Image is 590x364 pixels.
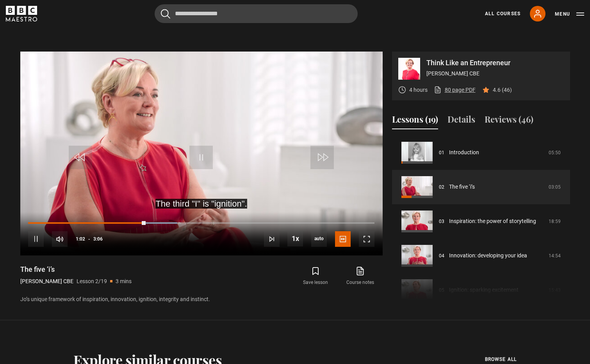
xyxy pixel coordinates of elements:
a: 80 page PDF [434,86,476,94]
p: Jo’s unique framework of inspiration, innovation, ignition, integrity and instinct. [20,295,383,303]
button: Details [447,113,475,129]
button: Next Lesson [264,231,280,247]
button: Submit the search query [161,9,170,19]
a: Course notes [338,265,382,287]
input: Search [155,4,358,23]
a: Introduction [449,148,479,157]
svg: BBC Maestro [6,6,37,21]
button: Pause [28,231,44,247]
p: [PERSON_NAME] CBE [426,70,564,78]
button: Lessons (19) [392,113,438,129]
video-js: Video Player [20,52,383,255]
p: 4.6 (46) [493,86,512,94]
span: 1:02 [76,232,85,246]
div: Progress Bar [28,222,374,224]
span: - [88,236,90,242]
a: The five ‘i’s [449,183,475,191]
p: 4 hours [409,86,428,94]
button: Captions [335,231,351,247]
button: Fullscreen [359,231,374,247]
a: All Courses [485,10,520,17]
p: [PERSON_NAME] CBE [20,277,73,285]
a: Inspiration: the power of storytelling [449,217,536,225]
p: 3 mins [116,277,132,285]
button: Mute [52,231,68,247]
button: Reviews (46) [485,113,533,129]
a: Innovation: developing your idea [449,252,527,260]
span: auto [311,231,327,247]
button: Playback Rate [287,231,303,246]
p: Lesson 2/19 [77,277,107,285]
a: browse all [485,355,517,364]
button: Toggle navigation [555,10,584,18]
span: browse all [485,355,517,363]
span: 3:06 [93,232,103,246]
h1: The five ‘i’s [20,265,132,274]
div: Current quality: 720p [311,231,327,247]
p: Think Like an Entrepreneur [426,59,564,66]
button: Save lesson [293,265,338,287]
